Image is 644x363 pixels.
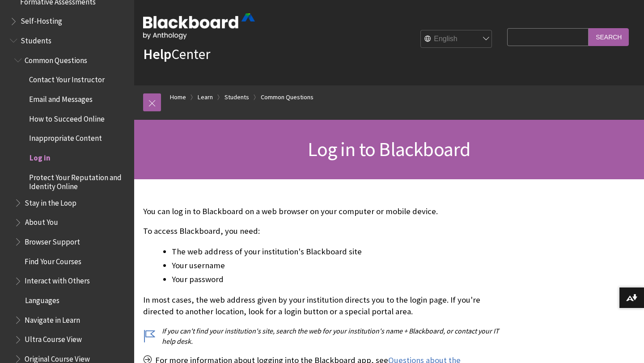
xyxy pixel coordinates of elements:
span: Students [20,33,51,45]
p: In most cases, the web address given by your institution directs you to the login page. If you're... [143,294,503,317]
span: Email and Messages [29,92,93,104]
span: Find Your Courses [25,254,81,266]
span: Interact with Others [25,274,90,286]
p: To access Blackboard, you need: [143,225,503,237]
a: Students [225,92,249,103]
span: Stay in the Loop [25,195,76,207]
span: Browser Support [25,234,80,246]
span: Ultra Course View [25,332,82,344]
span: Contact Your Instructor [29,72,105,84]
span: Navigate in Learn [25,312,80,325]
span: About You [25,215,58,227]
p: You can log in to Blackboard on a web browser on your computer or mobile device. [143,206,503,217]
a: Learn [198,92,213,103]
a: Common Questions [261,92,314,103]
li: Your password [172,273,503,286]
span: Common Questions [25,53,87,65]
li: Your username [172,259,503,272]
input: Search [589,28,629,46]
span: Log in [29,150,50,162]
li: The web address of your institution's Blackboard site [172,245,503,258]
img: Blackboard by Anthology [143,13,255,39]
span: Log in to Blackboard [308,137,470,161]
span: Inappropriate Content [29,131,102,143]
select: Site Language Selector [421,30,492,48]
span: Self-Hosting [20,14,62,26]
p: If you can't find your institution's site, search the web for your institution's name + Blackboar... [143,326,503,346]
strong: Help [143,45,171,63]
span: How to Succeed Online [29,111,105,123]
a: Home [170,92,186,103]
span: Protect Your Reputation and Identity Online [29,170,128,191]
a: HelpCenter [143,45,210,63]
span: Languages [25,293,59,305]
